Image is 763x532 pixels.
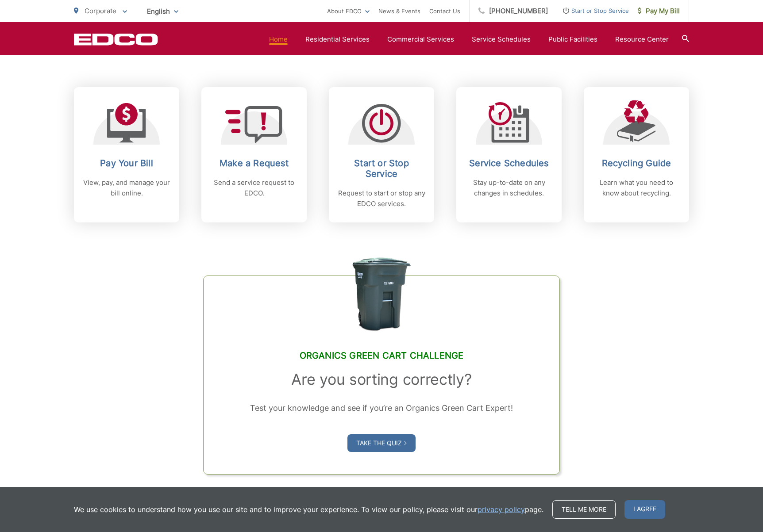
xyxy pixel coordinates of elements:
a: Service Schedules [472,34,531,45]
a: Resource Center [615,34,669,45]
h2: Start or Stop Service [338,158,425,179]
span: Corporate [85,7,116,15]
a: Make a Request Send a service request to EDCO. [201,87,307,222]
h2: Organics Green Cart Challenge [226,350,537,361]
span: Pay My Bill [638,6,680,16]
p: Send a service request to EDCO. [210,177,298,199]
a: Pay Your Bill View, pay, and manage your bill online. [74,87,179,222]
p: Stay up-to-date on any changes in schedules. [465,177,553,199]
a: EDCD logo. Return to the homepage. [74,33,158,46]
a: About EDCO [327,6,370,16]
p: Test your knowledge and see if you’re an Organics Green Cart Expert! [226,402,537,415]
p: Request to start or stop any EDCO services. [338,188,425,209]
p: Learn what you need to know about recycling. [593,177,680,199]
a: News & Events [378,6,420,16]
span: English [140,4,185,19]
h2: Recycling Guide [593,158,680,168]
h2: Pay Your Bill [83,158,170,168]
a: Service Schedules Stay up-to-date on any changes in schedules. [456,87,562,222]
h2: Service Schedules [465,158,553,168]
p: We use cookies to understand how you use our site and to improve your experience. To view our pol... [74,504,543,515]
span: I agree [624,500,665,519]
a: Contact Us [429,6,460,16]
a: Tell me more [552,500,616,519]
a: Recycling Guide Learn what you need to know about recycling. [584,87,689,222]
a: Public Facilities [548,34,597,45]
a: Home [269,34,288,45]
a: Commercial Services [387,34,454,45]
a: Take the Quiz [347,434,416,452]
p: View, pay, and manage your bill online. [83,177,170,199]
a: privacy policy [478,504,525,515]
h2: Make a Request [210,158,298,168]
h3: Are you sorting correctly? [226,371,537,388]
a: Residential Services [305,34,370,45]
